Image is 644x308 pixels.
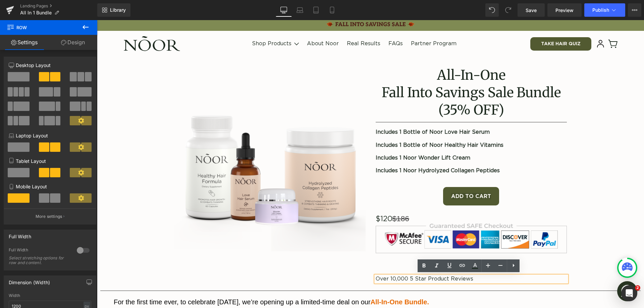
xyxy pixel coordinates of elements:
a: Shop Products [155,20,197,27]
div: Select stretching options for row and content. [9,256,69,265]
div: Width [9,293,91,298]
span: Preview [555,7,574,14]
a: Tablet [308,3,324,17]
a: Real Results [250,21,283,26]
strong: Includes 1 Noor Hydrolyzed Collagen Peptides [279,148,403,153]
a: Take Hair Quiz [433,17,494,30]
strong: Includes 1 Bottle of Noor Healthy Hair Vitamins [279,122,407,128]
p: Laptop Layout [9,132,91,139]
p: Over 10,000 5 Star Product Reviews [279,256,470,262]
img: sale [230,1,317,8]
p: More settings [36,213,62,220]
div: Full Width [9,230,31,239]
a: Noor Hair [24,14,86,34]
a: New Library [97,3,130,17]
a: Design [49,35,97,50]
span: For the first time ever, to celebrate [DATE], we’re opening up a limited-time deal on our [17,278,274,286]
p: Tablet Layout [9,158,91,165]
a: Laptop [292,3,308,17]
button: Redo [501,3,515,17]
strong: Includes 1 Bottle of Noor Love Hair Serum [279,109,393,115]
img: Noor Hair [27,16,83,32]
button: Undo [485,3,499,17]
div: Dimension (Width) [9,276,50,285]
div: Messenger Dummy Widget [520,261,540,281]
span: Row [7,20,74,35]
a: About Noor [210,21,242,26]
button: More [628,3,641,17]
span: All-In-One Bundle. [274,278,332,286]
span: Library [110,7,126,13]
span: Take Hair Quiz [444,21,484,27]
a: Partner Program [314,21,360,26]
a: Preview [547,3,582,17]
h1: (35% OFF) [279,81,470,99]
button: More settings [4,208,96,224]
button: Publish [584,3,625,17]
button: Add To Cart [346,167,402,185]
span: 2 [635,285,640,291]
iframe: Intercom live chat [621,285,637,301]
a: Landing Pages [20,3,97,9]
a: FAQs [291,21,306,26]
span: Publish [592,7,609,13]
a: Mobile [324,3,340,17]
span: All In 1 Bundle [20,10,52,15]
div: Full Width [9,247,70,254]
strong: Includes 1 Noor Wonder Lift Cream [279,135,373,140]
a: Desktop [276,3,292,17]
span: Save [526,7,537,14]
iframe: Marketing Popup [5,256,53,283]
p: Mobile Layout [9,183,91,190]
p: Desktop Layout [9,62,91,69]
